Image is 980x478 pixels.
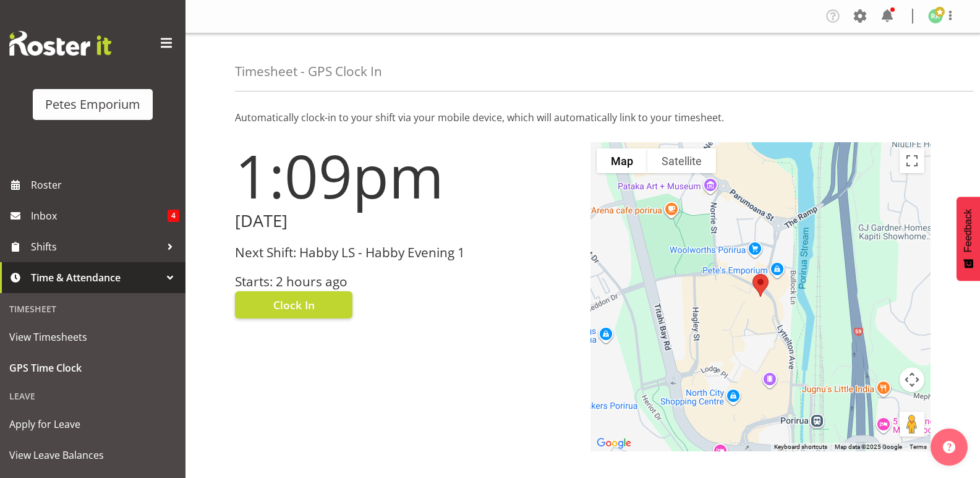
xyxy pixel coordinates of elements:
span: View Timesheets [9,328,176,346]
div: Timesheet [3,296,182,322]
a: Apply for Leave [3,409,182,440]
button: Show satellite imagery [647,148,716,173]
button: Toggle fullscreen view [900,148,924,173]
a: Terms (opens in new tab) [910,443,927,450]
a: Open this area in Google Maps (opens a new window) [594,435,634,451]
button: Show street map [597,148,647,173]
h1: 1:09pm [235,142,576,209]
button: Map camera controls [900,367,924,392]
button: Feedback - Show survey [957,197,980,281]
span: Inbox [31,207,168,225]
span: Time & Attendance [31,268,161,287]
span: Feedback [963,209,974,252]
button: Keyboard shortcuts [774,443,827,451]
button: Drag Pegman onto the map to open Street View [900,412,924,437]
span: 4 [168,210,179,222]
button: Clock In [235,291,352,318]
a: View Timesheets [3,322,182,352]
img: Rosterit website logo [9,31,111,56]
p: Automatically clock-in to your shift via your mobile device, which will automatically link to you... [235,110,931,125]
h3: Starts: 2 hours ago [235,275,576,289]
h2: [DATE] [235,211,576,231]
span: GPS Time Clock [9,359,176,377]
span: Shifts [31,237,161,256]
img: ruth-robertson-taylor722.jpg [928,9,943,23]
h4: Timesheet - GPS Clock In [235,64,382,79]
span: Apply for Leave [9,415,176,433]
span: Roster [31,176,179,194]
a: GPS Time Clock [3,352,182,383]
img: Google [594,435,634,451]
img: help-xxl-2.png [943,441,955,453]
div: Petes Emporium [45,95,140,114]
div: Leave [3,383,182,409]
h3: Next Shift: Habby LS - Habby Evening 1 [235,245,576,260]
span: Clock In [273,297,315,313]
span: Map data ©2025 Google [835,443,902,450]
a: View Leave Balances [3,440,182,471]
span: View Leave Balances [9,446,176,464]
